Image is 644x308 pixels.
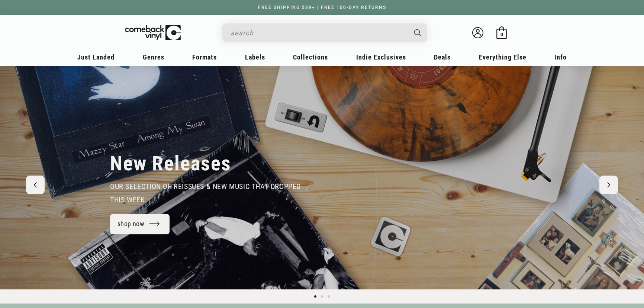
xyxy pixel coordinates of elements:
span: Genres [143,53,164,61]
span: Indie Exclusives [356,53,406,61]
span: Collections [293,53,328,61]
div: Search [222,23,427,42]
a: FREE SHIPPING $89+ | FREE 100-DAY RETURNS [251,5,394,10]
input: search [231,25,407,41]
button: Next slide [599,176,618,194]
span: Just Landed [77,53,115,61]
h2: New Releases [110,151,231,176]
span: Everything Else [479,53,527,61]
button: Previous slide [26,176,45,194]
span: our selection of reissues & new music that dropped this week. [110,182,301,204]
button: Search [408,23,428,42]
span: 0 [500,32,503,37]
button: Load slide 1 of 3 [312,293,319,300]
span: Info [554,53,567,61]
button: Load slide 2 of 3 [319,293,325,300]
button: Load slide 3 of 3 [325,293,332,300]
span: Deals [434,53,451,61]
span: Labels [245,53,265,61]
span: Formats [192,53,217,61]
a: shop now [110,214,170,234]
